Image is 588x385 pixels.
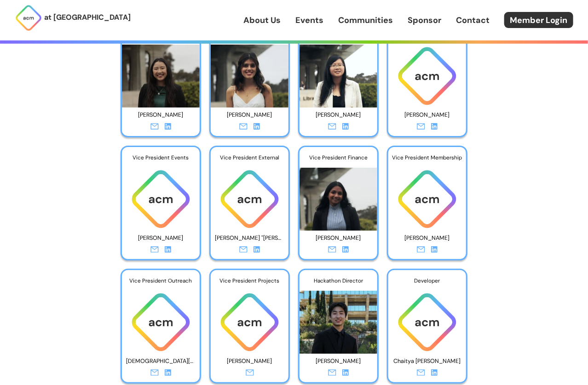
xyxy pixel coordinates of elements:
p: [PERSON_NAME] [304,354,373,368]
div: Vice President Finance [300,147,377,168]
a: Events [295,14,323,26]
img: Photo of Angela Hu [300,37,377,108]
p: [PERSON_NAME] [304,108,373,122]
p: [PERSON_NAME] [215,354,284,368]
img: ACM logo [388,45,466,108]
img: ACM Logo [15,4,42,32]
p: [PERSON_NAME] [392,231,462,245]
img: Photo of Murou Wang [122,37,200,108]
p: [PERSON_NAME] [304,231,373,245]
div: Vice President Projects [211,270,288,291]
a: Contact [456,14,490,26]
p: [PERSON_NAME] [126,231,196,245]
img: ACM logo [122,168,200,231]
img: ACM logo [388,168,466,231]
img: Photo of Andrew Zheng [300,283,377,354]
div: Vice President Membership [388,147,466,168]
p: [DEMOGRAPHIC_DATA][PERSON_NAME] [126,354,196,368]
p: [PERSON_NAME] "[PERSON_NAME]" [PERSON_NAME] [215,231,284,245]
p: [PERSON_NAME] [215,108,284,122]
a: About Us [243,14,281,26]
img: ACM logo [211,291,288,354]
img: ACM logo [211,168,288,231]
p: Chaitya [PERSON_NAME] [392,354,462,368]
img: ACM logo [122,291,200,354]
div: Hackathon Director [300,270,377,291]
img: Photo of Osheen Tikku [211,37,288,108]
div: Vice President Events [122,147,200,168]
p: at [GEOGRAPHIC_DATA] [44,11,131,23]
a: at [GEOGRAPHIC_DATA] [15,4,131,32]
img: ACM logo [388,291,466,354]
img: Photo of Shreya Nagunuri [300,160,377,231]
a: Member Login [504,12,573,28]
div: Vice President Outreach [122,270,200,291]
p: [PERSON_NAME] [392,108,462,122]
div: Developer [388,270,466,291]
div: Vice President External [211,147,288,168]
a: Communities [338,14,393,26]
a: Sponsor [408,14,441,26]
p: [PERSON_NAME] [126,108,196,122]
